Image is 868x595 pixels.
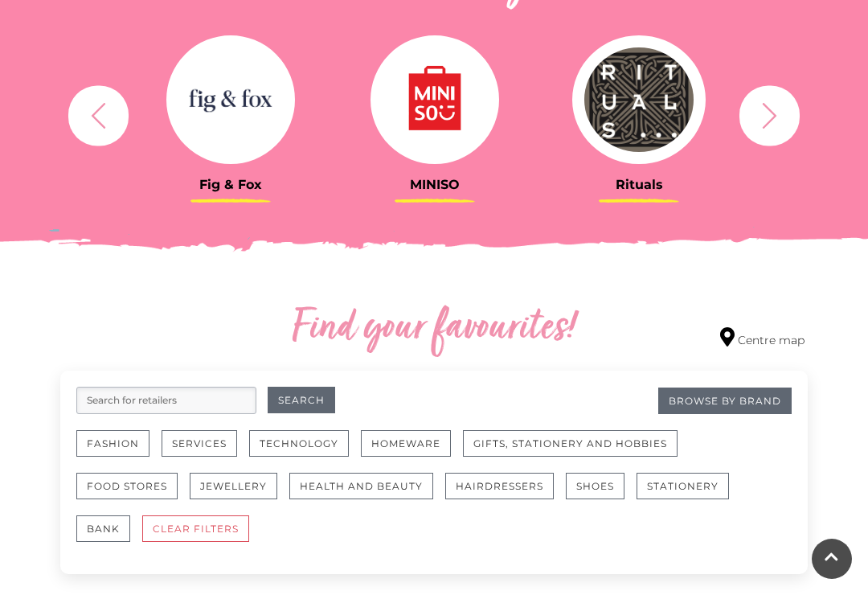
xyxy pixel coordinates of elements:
a: Centre map [720,327,805,349]
h3: Fig & Fox [141,177,321,192]
button: Services [162,430,237,457]
button: Gifts, Stationery and Hobbies [463,430,678,457]
button: Hairdressers [445,473,554,499]
button: Search [268,387,335,413]
a: Food Stores [76,473,190,515]
a: Services [162,430,249,473]
a: CLEAR FILTERS [142,515,261,558]
button: Homeware [361,430,451,457]
a: Hairdressers [445,473,566,515]
a: Rituals [549,35,729,192]
button: Health and Beauty [289,473,433,499]
button: Jewellery [190,473,277,499]
button: Bank [76,515,130,542]
button: Technology [249,430,349,457]
button: Food Stores [76,473,178,499]
a: Browse By Brand [658,388,792,414]
a: Homeware [361,430,463,473]
a: Stationery [637,473,741,515]
input: Search for retailers [76,387,256,414]
a: Health and Beauty [289,473,445,515]
a: Technology [249,430,361,473]
a: MINISO [345,35,525,192]
a: Fashion [76,430,162,473]
h3: Rituals [549,177,729,192]
button: Stationery [637,473,729,499]
button: Shoes [566,473,624,499]
a: Gifts, Stationery and Hobbies [463,430,690,473]
a: Fig & Fox [141,35,321,192]
h2: Find your favourites! [189,303,679,355]
a: Jewellery [190,473,289,515]
h3: MINISO [345,177,525,192]
button: CLEAR FILTERS [142,515,249,542]
a: Shoes [566,473,637,515]
button: Fashion [76,430,149,457]
a: Bank [76,515,142,558]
